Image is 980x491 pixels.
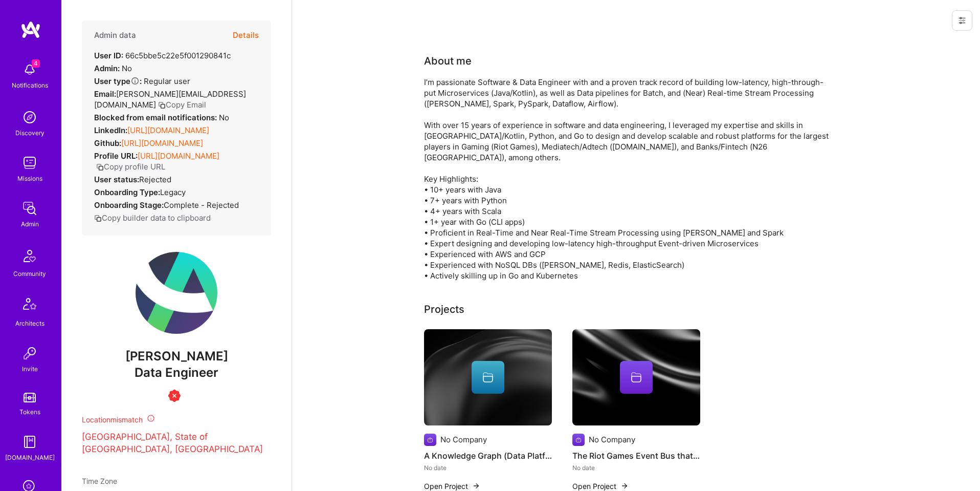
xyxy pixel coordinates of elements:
a: [URL][DOMAIN_NAME] [127,125,209,135]
img: admin teamwork [19,198,40,219]
div: 66c5bbe5c22e5f001290841c [94,50,231,61]
strong: Github: [94,138,121,148]
img: arrow-right [620,482,629,490]
button: Copy builder data to clipboard [94,212,211,223]
img: cover [424,329,552,425]
img: teamwork [19,153,40,173]
i: Help [130,76,140,86]
span: Rejected [139,175,171,184]
button: Copy Email [158,99,206,110]
div: No [94,63,132,74]
span: [PERSON_NAME][EMAIL_ADDRESS][DOMAIN_NAME] [94,89,246,110]
div: Missions [17,173,42,184]
strong: LinkedIn: [94,125,127,135]
img: Architects [17,293,42,318]
img: User Avatar [136,252,217,334]
div: I’m passionate Software & Data Engineer with and a proven track record of building low-latency, h... [424,77,833,281]
button: Details [233,20,259,50]
strong: Onboarding Type: [94,187,160,197]
span: 4 [32,59,40,68]
strong: Admin: [94,63,120,73]
div: About me [424,53,472,69]
i: icon Copy [158,101,166,109]
div: Projects [424,302,464,317]
img: tokens [24,393,36,402]
div: Architects [15,318,44,329]
div: Tokens [19,407,40,417]
img: cover [572,329,700,425]
img: Invite [19,343,40,364]
p: [GEOGRAPHIC_DATA], State of [GEOGRAPHIC_DATA], [GEOGRAPHIC_DATA] [82,431,271,456]
img: Community [17,244,42,268]
div: No [94,112,229,123]
div: Admin [21,219,39,229]
strong: Email: [94,89,116,99]
img: guide book [19,432,40,452]
button: Copy profile URL [96,161,165,172]
div: [DOMAIN_NAME] [5,452,55,463]
div: No date [572,462,700,473]
span: Time Zone [82,477,117,485]
span: [PERSON_NAME] [82,349,271,364]
strong: User status: [94,175,139,184]
img: arrow-right [472,482,480,490]
strong: User type : [94,76,142,86]
img: Company logo [424,434,436,446]
div: No Company [440,434,487,445]
div: Regular user [94,76,190,87]
div: Notifications [12,80,48,91]
div: No date [424,462,552,473]
h4: The Riot Games Event Bus that handling over 500M+ events/second and serves the data across severa... [572,449,700,462]
span: legacy [160,187,186,197]
h4: Admin data [94,31,136,40]
div: Community [13,268,46,279]
div: Invite [22,364,38,374]
img: bell [19,59,40,80]
strong: Profile URL: [94,151,138,161]
strong: User ID: [94,51,123,60]
a: [URL][DOMAIN_NAME] [121,138,203,148]
h4: A Knowledge Graph (Data Platform) for KYC [424,449,552,462]
div: No Company [589,434,635,445]
strong: Blocked from email notifications: [94,113,219,122]
span: Data Engineer [135,365,218,380]
img: discovery [19,107,40,127]
i: icon Copy [94,215,102,222]
img: Company logo [572,434,585,446]
img: Unqualified [168,390,181,402]
a: [URL][DOMAIN_NAME] [138,151,219,161]
span: Complete - Rejected [164,200,239,210]
div: Discovery [15,127,44,138]
img: logo [20,20,41,39]
i: icon Copy [96,163,104,171]
div: Location mismatch [82,414,271,425]
strong: Onboarding Stage: [94,200,164,210]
